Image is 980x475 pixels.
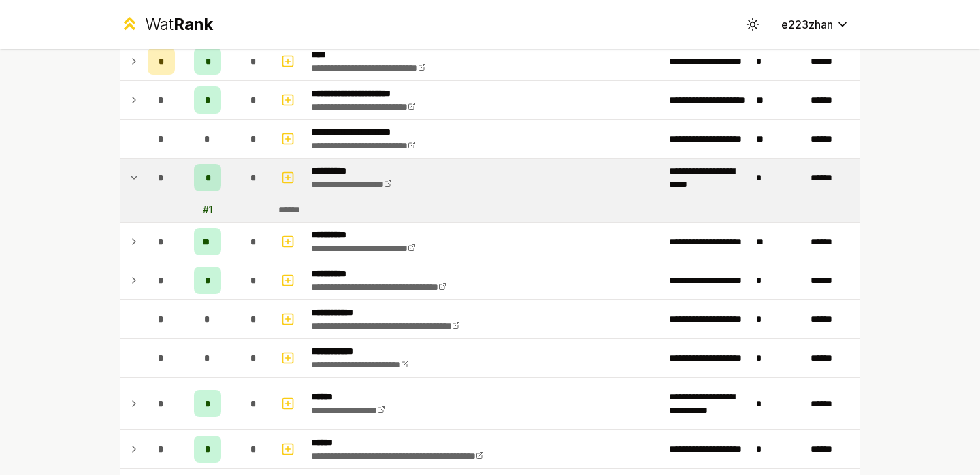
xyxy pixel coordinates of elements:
div: Wat [145,14,213,35]
button: e223zhan [770,12,860,37]
div: # 1 [203,203,212,216]
a: WatRank [120,14,213,35]
span: Rank [174,14,213,34]
span: e223zhan [781,16,833,33]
